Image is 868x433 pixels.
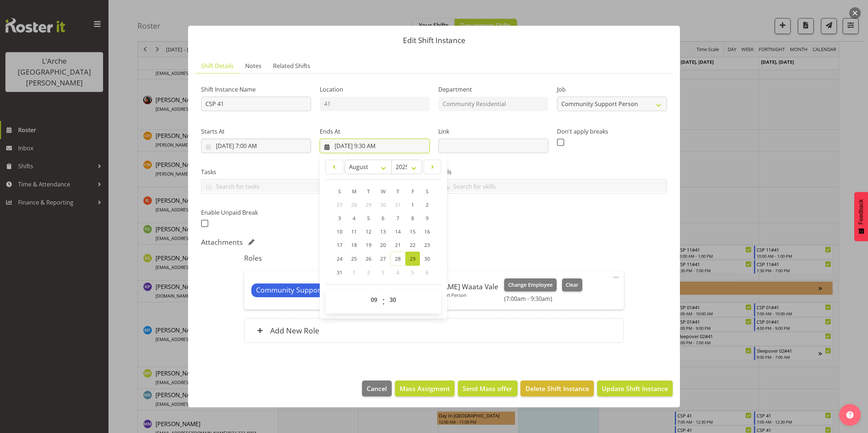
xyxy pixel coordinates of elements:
[320,85,430,94] label: Location
[353,215,356,222] span: 4
[458,381,517,396] button: Send Mass offer
[366,255,371,262] span: 26
[366,228,371,235] span: 12
[566,281,578,289] span: Clear
[338,188,341,195] span: S
[337,255,342,262] span: 24
[256,285,354,295] span: Community Support Person 1
[376,252,390,266] a: 27
[602,384,668,393] span: Update Shift Instance
[508,281,553,289] span: Change Employee
[351,255,357,262] span: 25
[201,97,311,111] input: Shift Instance Name
[420,225,434,238] a: 16
[273,62,310,70] span: Related Shifts
[504,295,582,302] h6: (7:00am - 9:30am)
[520,381,593,396] button: Delete Shift Instance
[361,238,376,252] a: 19
[438,168,667,176] label: Skills
[201,62,234,70] span: Shift Details
[337,228,342,235] span: 10
[376,211,390,225] a: 6
[396,188,399,195] span: T
[424,241,430,248] span: 23
[244,254,624,262] h5: Roles
[424,228,430,235] span: 16
[347,252,361,266] a: 25
[351,228,357,235] span: 11
[463,384,512,393] span: Send Mass offer
[361,211,376,225] a: 5
[562,278,583,291] button: Clear
[438,127,548,136] label: Link
[557,85,667,94] label: Job
[390,238,405,252] a: 21
[347,211,361,225] a: 4
[332,211,347,225] a: 3
[420,252,434,266] a: 30
[361,225,376,238] a: 12
[201,127,311,136] label: Starts At
[420,238,434,252] a: 23
[426,215,429,222] span: 9
[411,215,414,222] span: 8
[347,225,361,238] a: 11
[406,283,498,291] h6: [PERSON_NAME] Waata Vale
[367,188,370,195] span: T
[270,326,319,335] h6: Add New Role
[320,139,430,153] input: Click to select...
[320,127,430,136] label: Ends At
[426,188,429,195] span: S
[396,269,399,276] span: 4
[201,238,243,247] h5: Attachments
[245,62,261,70] span: Notes
[201,168,430,176] label: Tasks
[353,269,356,276] span: 1
[526,384,589,393] span: Delete Shift Instance
[201,208,311,217] label: Enable Unpaid Break
[405,211,420,225] a: 8
[380,241,386,248] span: 20
[395,201,401,208] span: 31
[382,215,384,222] span: 6
[846,411,854,419] img: help-xxl-2.png
[337,269,342,276] span: 31
[390,225,405,238] a: 14
[396,215,399,222] span: 7
[438,85,548,94] label: Department
[351,241,357,248] span: 18
[405,198,420,211] a: 1
[411,201,414,208] span: 1
[420,198,434,211] a: 2
[381,188,386,195] span: W
[338,215,341,222] span: 3
[405,238,420,252] a: 22
[361,252,376,266] a: 26
[367,384,387,393] span: Cancel
[380,201,386,208] span: 30
[367,269,370,276] span: 2
[597,381,673,396] button: Update Shift Instance
[382,293,385,311] span: :
[332,252,347,266] a: 24
[395,255,401,262] span: 28
[332,225,347,238] a: 10
[382,269,384,276] span: 3
[410,241,416,248] span: 22
[390,211,405,225] a: 7
[347,238,361,252] a: 18
[395,228,401,235] span: 14
[410,228,416,235] span: 15
[406,292,498,298] p: Community Support Person
[376,238,390,252] a: 20
[337,201,342,208] span: 27
[380,228,386,235] span: 13
[439,181,667,192] input: Search for skills
[420,211,434,225] a: 9
[367,215,370,222] span: 5
[854,192,868,241] button: Feedback - Show survey
[201,85,311,94] label: Shift Instance Name
[557,127,667,136] label: Don't apply breaks
[504,278,557,291] button: Change Employee
[858,199,864,224] span: Feedback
